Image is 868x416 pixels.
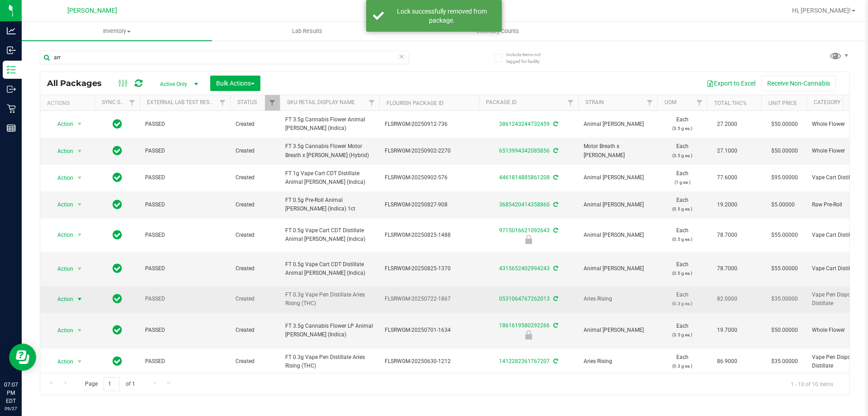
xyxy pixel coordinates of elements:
a: Lab Results [212,22,402,41]
a: 6513994342085856 [499,148,550,154]
span: PASSED [145,173,225,182]
p: (1 g ea.) [663,178,702,186]
a: 3861243244732459 [499,121,550,127]
span: 78.7000 [712,262,742,275]
span: Animal [PERSON_NAME] [584,173,652,182]
a: Filter [642,95,657,110]
span: FLSRWGM-20250902-576 [385,173,473,182]
span: PASSED [145,201,225,209]
span: Action [49,198,74,211]
inline-svg: Reports [7,124,16,133]
span: FT 0.5g Pre-Roll Animal [PERSON_NAME] (Indica) 1ct [285,196,374,213]
span: $5.00000 [767,198,799,211]
span: PASSED [145,231,225,239]
span: select [74,324,85,337]
span: $55.00000 [767,262,802,275]
span: 27.1000 [712,144,742,158]
p: (3.5 g ea.) [663,151,702,160]
span: 19.2000 [712,198,742,211]
span: Each [663,169,702,186]
span: Sync from Compliance System [552,227,558,234]
p: (3.5 g ea.) [663,330,702,339]
span: 1 - 10 of 10 items [783,377,840,391]
span: select [74,145,85,158]
a: Unit Price [769,100,797,106]
span: Sync from Compliance System [552,296,558,302]
span: Animal [PERSON_NAME] [584,264,652,273]
a: Sync Status [102,99,137,105]
span: Created [236,201,274,209]
span: Created [236,120,274,129]
span: Aries Rising [584,357,652,366]
a: Total THC% [714,100,747,106]
span: Created [236,295,274,303]
button: Export to Excel [701,76,761,91]
a: 0531064767262013 [499,296,550,302]
span: PASSED [145,147,225,155]
span: PASSED [145,120,225,129]
div: Newly Received [477,235,580,244]
inline-svg: Inventory [7,65,16,74]
span: Action [49,172,74,184]
span: [PERSON_NAME] [67,7,117,14]
span: In Sync [113,118,122,130]
inline-svg: Outbound [7,85,16,94]
span: 78.7000 [712,229,742,242]
span: select [74,118,85,130]
span: Action [49,324,74,337]
input: 1 [104,377,120,391]
span: 77.6000 [712,171,742,184]
span: select [74,172,85,184]
span: Clear [398,51,405,62]
span: Bulk Actions [216,80,255,87]
a: 4461814885861208 [499,174,550,181]
a: Status [237,99,257,105]
span: $55.00000 [767,229,802,242]
span: FLSRWGM-20250701-1634 [385,326,473,335]
span: Sync from Compliance System [552,322,558,329]
p: (0.3 g ea.) [663,362,702,370]
a: External Lab Test Result [147,99,218,105]
span: FLSRWGM-20250827-908 [385,201,473,209]
span: 27.2000 [712,118,742,131]
span: In Sync [113,262,122,275]
span: Include items not tagged for facility [506,51,552,65]
span: select [74,355,85,368]
span: Created [236,147,274,155]
span: $35.00000 [767,292,802,306]
span: 19.7000 [712,324,742,337]
span: Action [49,263,74,275]
span: Motor Breath x [PERSON_NAME] [584,142,652,159]
span: FLSRWGM-20250630-1212 [385,357,473,366]
p: 09/27 [4,405,18,412]
span: Action [49,118,74,130]
a: Inventory [22,22,212,41]
a: 3685420414358860 [499,201,550,208]
span: In Sync [113,171,122,184]
span: $50.00000 [767,144,802,158]
span: select [74,198,85,211]
span: Action [49,293,74,306]
span: Each [663,142,702,159]
span: 82.0000 [712,292,742,306]
span: $35.00000 [767,355,802,368]
a: Package ID [486,99,517,105]
span: FT 3.5g Cannabis Flower LP Animal [PERSON_NAME] (Indica) [285,322,374,339]
span: FLSRWGM-20250825-1370 [385,264,473,273]
input: Search Package ID, Item Name, SKU, Lot or Part Number... [40,51,409,64]
span: In Sync [113,198,122,211]
span: FT 3.5g Cannabis Flower Motor Breath x [PERSON_NAME] (Hybrid) [285,142,374,159]
span: In Sync [113,292,122,305]
span: Sync from Compliance System [552,201,558,208]
span: Animal [PERSON_NAME] [584,120,652,129]
span: PASSED [145,264,225,273]
p: (0.5 g ea.) [663,235,702,244]
span: 86.9000 [712,355,742,368]
a: Filter [215,95,230,110]
span: Sync from Compliance System [552,265,558,272]
span: Animal [PERSON_NAME] [584,231,652,239]
span: Sync from Compliance System [552,174,558,181]
span: Sync from Compliance System [552,121,558,127]
span: FT 3.5g Cannabis Flower Animal [PERSON_NAME] (Indica) [285,115,374,133]
a: Flourish Package ID [387,100,443,106]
